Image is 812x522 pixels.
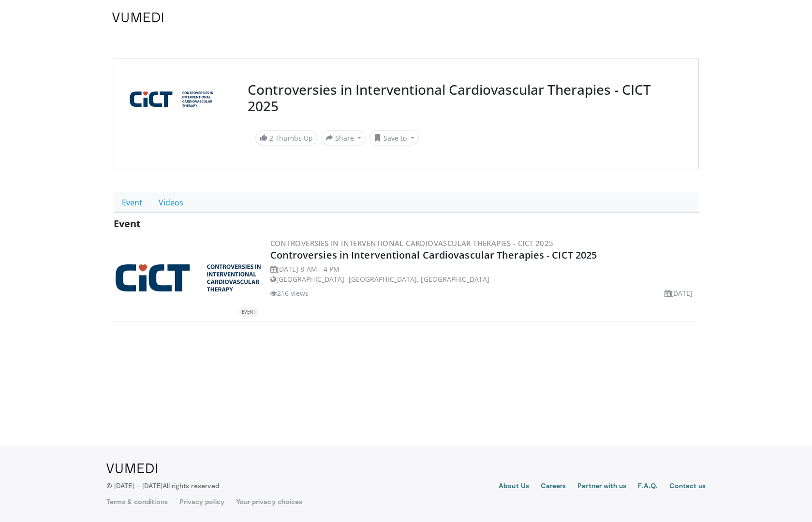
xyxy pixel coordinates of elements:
[114,192,150,213] a: Event
[369,130,419,145] button: Save to
[577,481,626,493] a: Partner with us
[270,288,309,298] li: 216 views
[499,481,529,493] a: About Us
[242,309,255,315] small: EVENT
[112,13,163,22] img: VuMedi Logo
[638,481,657,493] a: F.A.Q.
[270,238,554,248] a: Controversies in Interventional Cardiovascular Therapies - CICT 2025
[270,264,697,284] div: [DATE] 8 AM - 4 PM [GEOGRAPHIC_DATA], [GEOGRAPHIC_DATA], [GEOGRAPHIC_DATA]
[179,497,224,507] a: Privacy policy
[669,481,706,493] a: Contact us
[270,248,597,261] a: Controversies in Interventional Cardiovascular Therapies - CICT 2025
[255,130,317,145] a: 2 Thumbs Up
[236,497,302,507] a: Your privacy choices
[162,481,219,490] span: All rights reserved
[106,464,157,473] img: VuMedi Logo
[106,497,168,507] a: Terms & conditions
[116,264,261,291] a: EVENT
[541,481,566,493] a: Careers
[664,288,693,298] li: [DATE]
[106,481,220,491] p: © [DATE] – [DATE]
[116,264,261,291] img: 0d70f797-360f-4b7a-8269-9d56d072971d.png.300x170_q85_autocrop_double_scale_upscale_version-0.2.png
[150,192,192,213] a: Videos
[321,130,366,145] button: Share
[248,82,685,114] h3: Controversies in Interventional Cardiovascular Therapies - CICT 2025
[114,217,141,230] span: Event
[269,133,273,143] span: 2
